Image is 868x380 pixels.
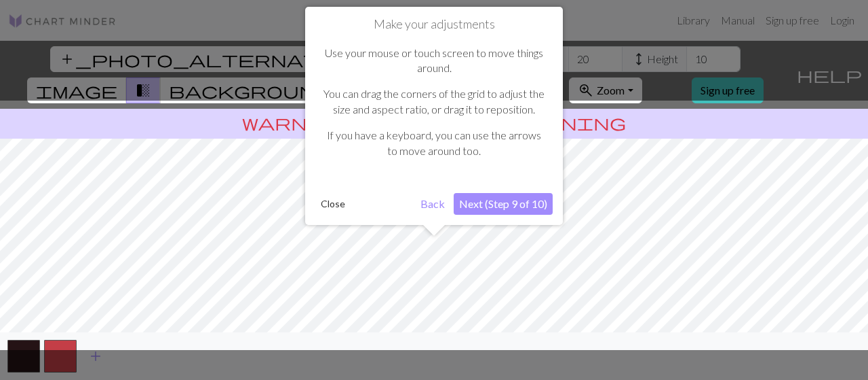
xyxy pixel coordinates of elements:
p: You can drag the corners of the grid to adjust the size and aspect ratio, or drag it to reposition. [322,86,546,117]
p: Use your mouse or touch screen to move things around. [322,46,546,76]
button: Next (Step 9 of 10) [454,193,553,215]
p: If you have a keyboard, you can use the arrows to move around too. [322,128,546,158]
button: Back [415,193,450,215]
div: Make your adjustments [305,7,563,225]
h1: Make your adjustments [315,17,553,32]
button: Close [315,194,351,214]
